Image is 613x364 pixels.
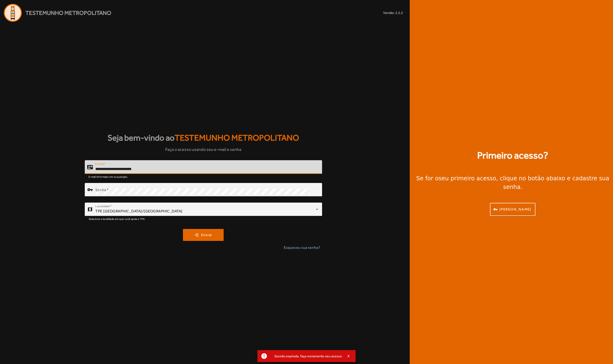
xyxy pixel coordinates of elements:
strong: seu primeiro acesso [438,175,496,182]
span: Testemunho Metropolitano [25,9,111,17]
mat-hint: E-mail informado em sua petição. [89,174,128,179]
span: Faça o acesso usando seu e-mail e senha [165,146,241,153]
button: X [343,354,355,358]
button: Entrar [183,229,224,241]
button: [PERSON_NAME] [490,203,535,216]
span: X [347,354,350,358]
div: Se for o , clique no botão abaixo e cadastre sua senha. [415,174,610,191]
mat-label: Localidade [95,205,110,208]
strong: Seja bem-vindo ao [108,131,299,144]
mat-icon: vpn_key [87,187,93,193]
mat-icon: map [87,206,93,212]
mat-hint: Selecione a localidade em que você apoia o TPE. [89,216,146,221]
span: TPE [GEOGRAPHIC_DATA]/[GEOGRAPHIC_DATA] [95,209,182,213]
span: Esqueceu sua senha? [284,245,320,250]
mat-icon: report [261,353,268,360]
mat-label: E-mail [95,162,104,165]
small: Versão: 2.2.2 [383,10,403,15]
div: Sessão expirada, faça novamente seu acesso. [271,353,343,359]
mat-icon: visibility_off [311,184,322,195]
strong: Primeiro acesso? [477,148,548,163]
span: Testemunho Metropolitano [175,133,299,142]
span: Entrar [201,232,212,238]
mat-icon: contact_mail [87,164,93,170]
img: Logo Agenda [4,4,22,22]
span: [PERSON_NAME] [499,207,531,212]
mat-label: Senha [95,187,107,192]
